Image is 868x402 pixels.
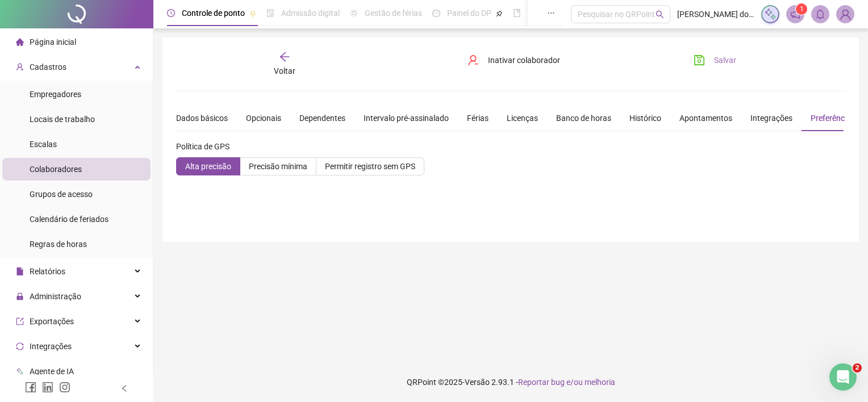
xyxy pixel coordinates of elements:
[59,382,70,393] span: instagram
[16,38,24,46] span: home
[30,62,66,72] span: Cadastros
[246,112,281,124] div: Opcionais
[837,6,854,23] img: 54701
[30,165,82,174] span: Colaboradores
[496,10,503,17] span: pushpin
[811,112,855,124] div: Preferências
[694,55,705,66] span: save
[556,112,611,124] div: Banco de horas
[279,51,290,62] span: arrow-left
[800,5,804,13] span: 1
[513,9,521,17] span: book
[815,9,825,19] span: bell
[16,63,24,71] span: user-add
[25,382,36,393] span: facebook
[16,292,24,300] span: lock
[30,317,74,326] span: Exportações
[764,8,777,20] img: sparkle-icon.fc2bf0ac1784a2077858766a79e2daf3.svg
[447,9,491,18] span: Painel do DP
[685,51,745,69] button: Salvar
[266,9,274,17] span: file-done
[30,267,65,276] span: Relatórios
[714,54,736,66] span: Salvar
[281,9,340,18] span: Admissão digital
[629,112,661,124] div: Histórico
[299,112,345,124] div: Dependentes
[182,9,245,18] span: Controle de ponto
[274,66,295,76] span: Voltar
[176,112,228,124] div: Dados básicos
[30,240,87,249] span: Regras de horas
[507,112,538,124] div: Licenças
[350,9,358,17] span: sun
[16,342,24,350] span: sync
[518,378,615,387] span: Reportar bug e/ou melhoria
[468,55,479,66] span: user-delete
[679,112,732,124] div: Apontamentos
[853,363,862,372] span: 2
[467,112,489,124] div: Férias
[459,51,569,69] button: Inativar colaborador
[488,54,560,66] span: Inativar colaborador
[30,215,108,224] span: Calendário de feriados
[465,378,490,387] span: Versão
[656,10,664,19] span: search
[677,8,754,20] span: [PERSON_NAME] do [PERSON_NAME]
[790,9,800,19] span: notification
[16,317,24,325] span: export
[16,267,24,275] span: file
[30,115,95,124] span: Locais de trabalho
[750,112,792,124] div: Integrações
[120,384,128,392] span: left
[249,10,256,17] span: pushpin
[364,112,449,124] div: Intervalo pré-assinalado
[153,362,868,402] footer: QRPoint © 2025 - 2.93.1 -
[42,382,53,393] span: linkedin
[30,90,81,99] span: Empregadores
[176,140,237,153] label: Política de GPS
[547,9,555,17] span: ellipsis
[30,342,72,351] span: Integrações
[365,9,422,18] span: Gestão de férias
[325,162,415,171] span: Permitir registro sem GPS
[796,3,807,15] sup: 1
[249,162,307,171] span: Precisão mínima
[829,363,857,391] iframe: Intercom live chat
[30,37,76,47] span: Página inicial
[30,140,57,149] span: Escalas
[167,9,175,17] span: clock-circle
[185,162,231,171] span: Alta precisão
[30,367,74,376] span: Agente de IA
[432,9,440,17] span: dashboard
[30,292,81,301] span: Administração
[30,190,93,199] span: Grupos de acesso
